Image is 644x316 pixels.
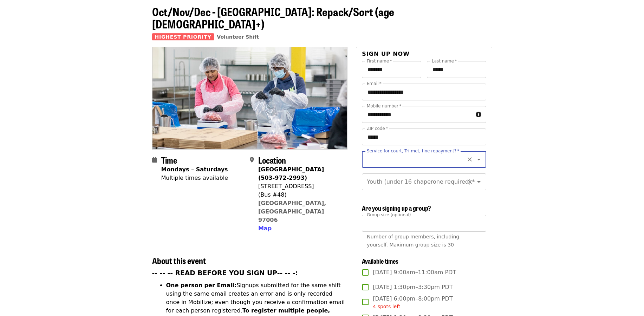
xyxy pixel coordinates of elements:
span: [DATE] 6:00pm–8:00pm PDT [373,295,453,310]
label: Email [367,81,382,86]
label: Mobile number [367,104,401,108]
span: Map [258,225,272,232]
button: Clear [465,154,475,164]
input: Last name [427,61,486,78]
div: (Bus #48) [258,191,342,199]
label: ZIP code [367,126,388,131]
input: ZIP code [362,129,486,145]
button: Map [258,224,272,233]
i: circle-info icon [476,111,481,118]
span: Available times [362,256,398,265]
i: map-marker-alt icon [250,157,254,163]
span: Highest Priority [152,33,214,40]
a: [GEOGRAPHIC_DATA], [GEOGRAPHIC_DATA] 97006 [258,200,326,223]
label: First name [367,59,392,63]
strong: [GEOGRAPHIC_DATA] (503-972-2993) [258,166,324,181]
input: Email [362,84,486,100]
span: Group size (optional) [367,212,411,217]
span: Are you signing up a group? [362,203,431,212]
span: About this event [152,254,206,266]
input: Mobile number [362,106,473,123]
span: 4 spots left [373,304,400,309]
button: Open [474,177,484,187]
div: [STREET_ADDRESS] [258,182,342,191]
img: Oct/Nov/Dec - Beaverton: Repack/Sort (age 10+) organized by Oregon Food Bank [152,47,347,149]
span: Sign up now [362,51,410,57]
label: Last name [432,59,457,63]
input: [object Object] [362,215,486,232]
div: Multiple times available [161,174,228,182]
span: Oct/Nov/Dec - [GEOGRAPHIC_DATA]: Repack/Sort (age [DEMOGRAPHIC_DATA]+) [152,3,394,32]
span: [DATE] 1:30pm–3:30pm PDT [373,283,453,291]
strong: Mondays – Saturdays [161,166,228,173]
span: Number of group members, including yourself. Maximum group size is 30 [367,234,459,248]
span: Time [161,154,177,166]
label: Service for court, Tri-met, fine repayment? [367,149,460,153]
button: Open [474,154,484,164]
span: [DATE] 9:00am–11:00am PDT [373,268,456,277]
input: First name [362,61,421,78]
span: Location [258,154,286,166]
a: Volunteer Shift [217,34,259,40]
strong: One person per Email: [166,282,237,289]
strong: -- -- -- READ BEFORE YOU SIGN UP-- -- -: [152,269,298,277]
button: Clear [465,177,475,187]
i: calendar icon [152,157,157,163]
